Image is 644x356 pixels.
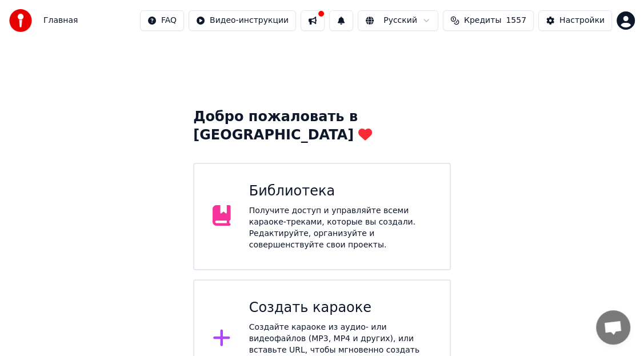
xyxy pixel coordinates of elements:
[43,15,78,26] span: Главная
[249,299,431,317] div: Создать караоке
[9,9,32,32] img: youka
[249,205,431,251] div: Получите доступ и управляйте всеми караоке-треками, которые вы создали. Редактируйте, организуйте...
[559,15,605,26] div: Настройки
[140,10,184,31] button: FAQ
[193,108,451,145] div: Добро пожаловать в [GEOGRAPHIC_DATA]
[506,15,526,26] span: 1557
[189,10,296,31] button: Видео-инструкции
[464,15,501,26] span: Кредиты
[538,10,612,31] button: Настройки
[596,310,630,345] a: Открытый чат
[249,182,431,201] div: Библиотека
[443,10,534,31] button: Кредиты1557
[43,15,78,26] nav: breadcrumb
